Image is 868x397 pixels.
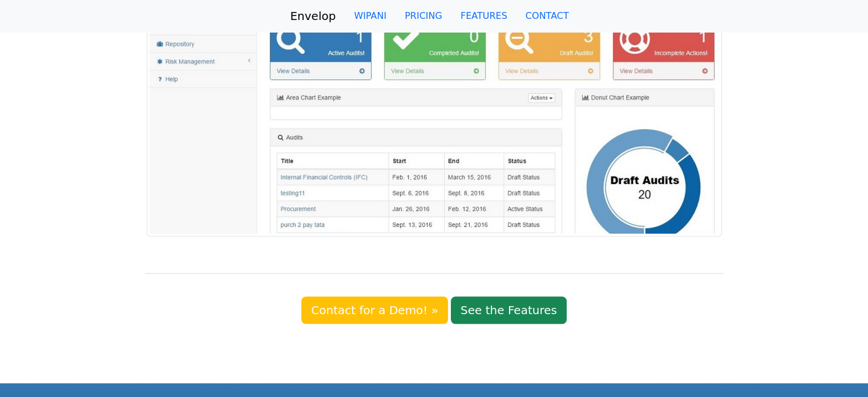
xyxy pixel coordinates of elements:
[451,296,567,324] a: See the Features
[451,5,516,27] a: FEATURES
[516,5,578,27] a: CONTACT
[290,5,336,27] a: Envelop
[345,5,395,27] a: WIPANI
[395,5,451,27] a: PRICING
[301,296,448,324] a: Contact for a Demo! »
